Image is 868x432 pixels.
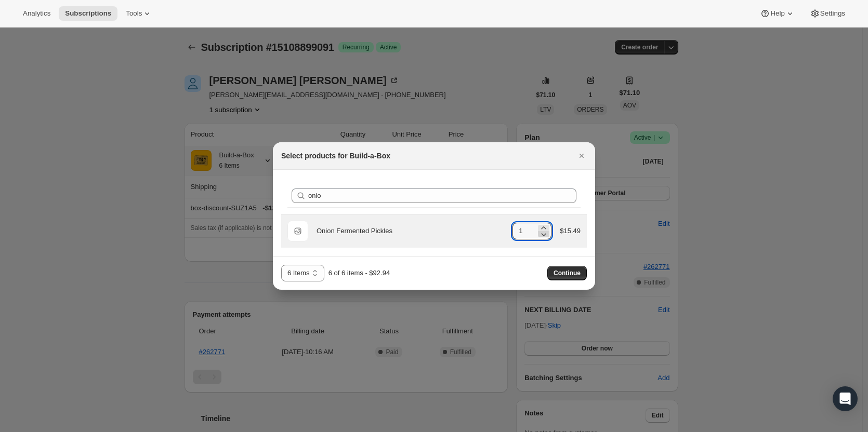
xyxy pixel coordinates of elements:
[23,9,50,18] span: Analytics
[308,188,576,203] input: Search products
[804,6,851,21] button: Settings
[17,6,57,21] button: Analytics
[820,9,845,18] span: Settings
[120,6,159,21] button: Tools
[554,269,581,277] span: Continue
[65,9,111,18] span: Subscriptions
[754,6,801,21] button: Help
[59,6,117,21] button: Subscriptions
[126,9,142,18] span: Tools
[547,266,587,280] button: Continue
[317,226,504,236] div: Onion Fermented Pickles
[328,268,390,278] div: 6 of 6 items - $92.94
[833,386,858,411] div: Open Intercom Messenger
[560,226,581,236] div: $15.49
[574,148,589,163] button: Close
[281,151,390,161] h2: Select products for Build-a-Box
[770,9,784,18] span: Help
